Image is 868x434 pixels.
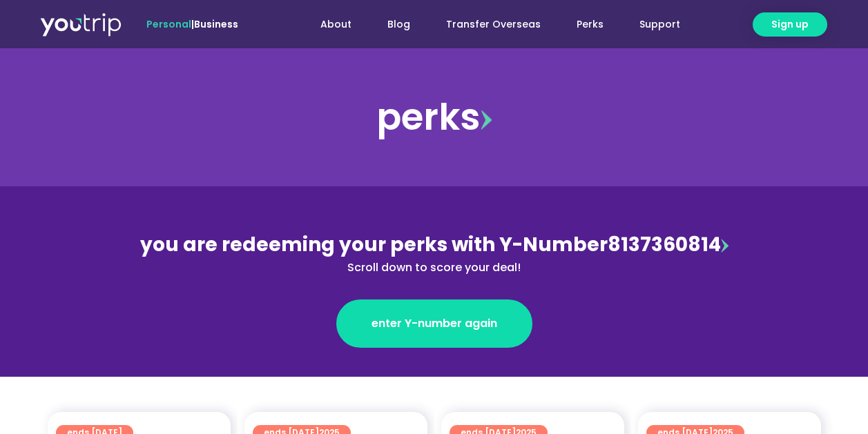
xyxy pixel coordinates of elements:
[302,12,369,37] a: About
[194,17,238,31] a: Business
[559,12,621,37] a: Perks
[621,12,698,37] a: Support
[336,299,532,348] a: enter Y-number again
[146,17,191,31] span: Personal
[372,315,497,332] span: enter Y-number again
[428,12,559,37] a: Transfer Overseas
[135,259,734,276] div: Scroll down to score your deal!
[135,230,734,276] div: 8137360814
[771,17,809,32] span: Sign up
[276,12,698,37] nav: Menu
[369,12,428,37] a: Blog
[140,231,608,258] span: you are redeeming your perks with Y-Number
[753,12,827,37] a: Sign up
[146,17,238,31] span: |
